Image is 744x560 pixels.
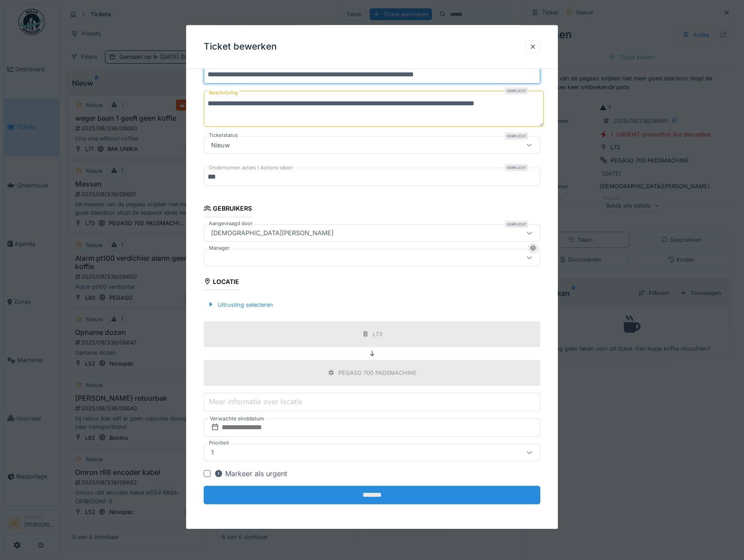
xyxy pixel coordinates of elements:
[204,275,240,290] div: Locatie
[338,369,417,377] div: PEGASO 700 PADSMACHINE
[207,62,221,70] label: Titel
[208,140,234,150] div: Nieuw
[207,165,295,172] label: Ondernomen acties / Actions taken
[207,132,240,140] label: Ticketstatus
[204,299,277,311] div: Uitrusting selecteren
[505,133,528,140] div: Verplicht
[209,414,265,424] label: Verwachte einddatum
[505,221,528,228] div: Verplicht
[207,88,240,99] label: Beschrijving
[207,397,304,407] label: Meer informatie over locatie
[208,448,217,457] div: 1
[204,41,277,52] h3: Ticket bewerken
[214,468,287,479] div: Markeer als urgent
[373,330,382,338] div: L73
[207,220,254,227] label: Aangevraagd door
[207,244,231,252] label: Manager
[208,228,337,238] div: [DEMOGRAPHIC_DATA][PERSON_NAME]
[505,165,528,172] div: Verplicht
[204,202,252,217] div: Gebruikers
[207,439,231,447] label: Prioriteit
[505,88,528,95] div: Verplicht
